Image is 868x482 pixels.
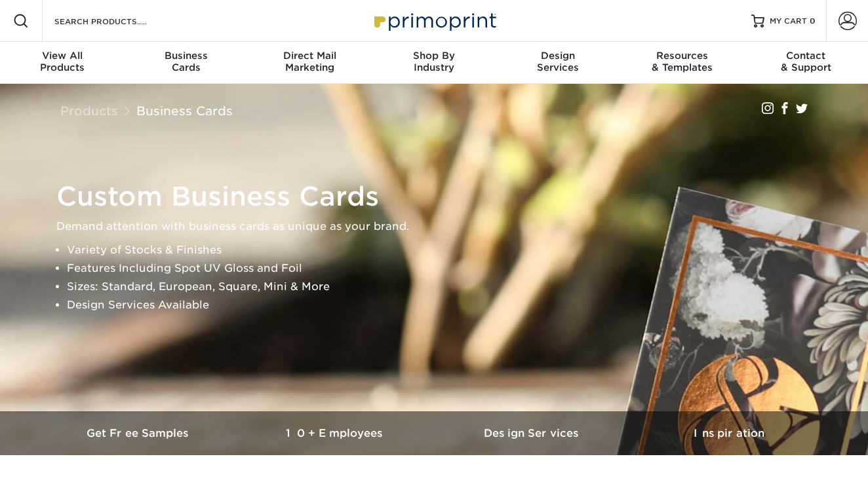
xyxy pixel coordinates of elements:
[248,42,372,84] a: Direct MailMarketing
[496,50,620,62] span: Design
[434,411,631,455] a: Design Services
[770,16,807,27] span: MY CART
[56,181,823,212] h1: Custom Business Cards
[248,50,372,62] span: Direct Mail
[744,50,868,73] div: & Support
[124,50,248,73] div: Cards
[53,13,181,29] input: SEARCH PRODUCTS.....
[372,42,496,84] a: Shop ByIndustry
[67,241,823,259] li: Variety of Stocks & Finishes
[620,42,744,84] a: Resources& Templates
[810,16,816,26] span: 0
[248,50,372,73] div: Marketing
[496,50,620,73] div: Services
[237,411,434,455] a: 10+ Employees
[56,217,823,236] p: Demand attention with business cards as unique as your brand.
[41,411,237,455] a: Get Free Samples
[67,278,823,296] li: Sizes: Standard, European, Square, Mini & More
[434,427,631,439] h3: Design Services
[631,427,827,439] h3: Inspiration
[67,259,823,278] li: Features Including Spot UV Gloss and Foil
[67,296,823,314] li: Design Services Available
[620,50,744,62] span: Resources
[744,42,868,84] a: Contact& Support
[631,411,827,455] a: Inspiration
[41,427,237,439] h3: Get Free Samples
[620,50,744,73] div: & Templates
[372,50,496,62] span: Shop By
[136,103,233,118] a: Business Cards
[744,50,868,62] span: Contact
[124,42,248,84] a: BusinessCards
[60,103,118,118] a: Products
[372,50,496,73] div: Industry
[237,427,434,439] h3: 10+ Employees
[368,7,500,35] img: Primoprint
[124,50,248,62] span: Business
[496,42,620,84] a: DesignServices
